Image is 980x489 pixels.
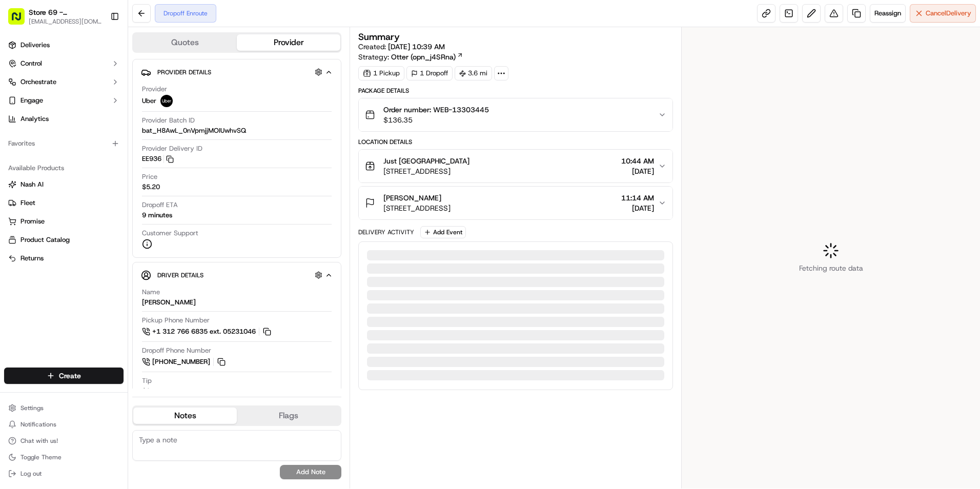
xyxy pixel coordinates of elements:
[59,371,81,381] span: Create
[4,74,124,90] button: Orchestrate
[133,34,237,51] button: Quotes
[455,66,492,80] div: 3.6 mi
[133,407,237,424] button: Notes
[4,466,124,481] button: Log out
[21,404,44,412] span: Settings
[4,4,106,29] button: Store 69 - [GEOGRAPHIC_DATA] (Just Salad)[EMAIL_ADDRESS][DOMAIN_NAME]
[4,368,124,384] button: Create
[4,213,124,230] button: Promise
[4,111,124,127] a: Analytics
[799,263,863,273] span: Fetching route data
[383,156,469,166] span: Just [GEOGRAPHIC_DATA]
[910,4,976,23] button: CancelDelivery
[4,37,124,53] a: Deliveries
[358,32,400,42] h3: Summary
[358,138,673,146] div: Location Details
[152,357,210,366] span: [PHONE_NUMBER]
[21,96,43,105] span: Engage
[237,34,340,51] button: Provider
[4,232,124,248] button: Product Catalog
[621,203,654,213] span: [DATE]
[383,193,441,203] span: [PERSON_NAME]
[21,198,35,208] span: Fleet
[406,66,453,80] div: 1 Dropoff
[142,116,195,125] span: Provider Batch ID
[142,144,202,153] span: Provider Delivery ID
[142,154,174,164] button: EE936
[358,66,404,80] div: 1 Pickup
[152,327,256,336] span: +1 312 766 6835 ext. 05231046
[21,40,50,50] span: Deliveries
[21,59,42,68] span: Control
[21,235,70,244] span: Product Catalog
[142,356,227,368] a: [PHONE_NUMBER]
[142,126,246,135] span: bat_H8AwL_0nVpmjjMOIUwhvSQ
[142,376,152,385] span: Tip
[383,115,489,125] span: $136.35
[141,64,333,80] button: Provider Details
[8,254,119,263] a: Returns
[874,9,901,18] span: Reassign
[141,267,333,283] button: Driver Details
[926,9,971,18] span: Cancel Delivery
[29,17,102,26] button: [EMAIL_ADDRESS][DOMAIN_NAME]
[142,346,211,355] span: Dropoff Phone Number
[8,235,119,244] a: Product Catalog
[157,271,203,279] span: Driver Details
[4,401,124,415] button: Settings
[21,77,56,87] span: Orchestrate
[142,96,156,106] span: Uber
[4,135,124,152] div: Favorites
[388,42,445,51] span: [DATE] 10:39 AM
[29,7,102,17] button: Store 69 - [GEOGRAPHIC_DATA] (Just Salad)
[358,42,445,52] span: Created:
[621,193,654,203] span: 11:14 AM
[142,326,273,337] a: +1 312 766 6835 ext. 05231046
[4,195,124,211] button: Fleet
[4,417,124,432] button: Notifications
[358,228,414,236] div: Delivery Activity
[142,211,172,220] div: 9 minutes
[142,229,198,238] span: Customer Support
[8,180,119,189] a: Nash AI
[870,4,906,23] button: Reassign
[8,198,119,208] a: Fleet
[359,150,672,182] button: Just [GEOGRAPHIC_DATA][STREET_ADDRESS]10:44 AM[DATE]
[21,437,58,445] span: Chat with us!
[383,105,489,115] span: Order number: WEB-13303445
[237,407,340,424] button: Flags
[21,420,56,429] span: Notifications
[142,200,178,210] span: Dropoff ETA
[420,226,466,238] button: Add Event
[21,114,49,124] span: Analytics
[21,453,62,461] span: Toggle Theme
[21,217,45,226] span: Promise
[391,52,463,62] a: Otter (opn_j4SRna)
[359,98,672,131] button: Order number: WEB-13303445$136.35
[391,52,456,62] span: Otter (opn_j4SRna)
[358,87,673,95] div: Package Details
[142,172,157,181] span: Price
[142,182,160,192] span: $5.20
[383,203,451,213] span: [STREET_ADDRESS]
[21,180,44,189] span: Nash AI
[4,176,124,193] button: Nash AI
[142,298,196,307] div: [PERSON_NAME]
[4,55,124,72] button: Control
[142,85,167,94] span: Provider
[4,160,124,176] div: Available Products
[621,166,654,176] span: [DATE]
[359,187,672,219] button: [PERSON_NAME][STREET_ADDRESS]11:14 AM[DATE]
[383,166,469,176] span: [STREET_ADDRESS]
[4,250,124,267] button: Returns
[142,316,210,325] span: Pickup Phone Number
[157,68,211,76] span: Provider Details
[142,288,160,297] span: Name
[621,156,654,166] span: 10:44 AM
[4,450,124,464] button: Toggle Theme
[4,434,124,448] button: Chat with us!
